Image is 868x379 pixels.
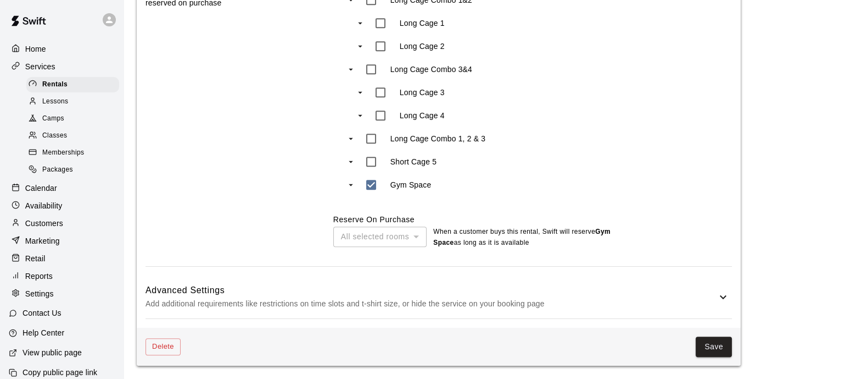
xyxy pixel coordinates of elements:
[696,337,732,357] button: Save
[9,250,115,267] a: Retail
[26,111,119,127] div: Camps
[26,162,124,179] a: Packages
[26,111,124,128] a: Camps
[26,76,124,93] a: Rentals
[23,347,82,358] p: View public page
[42,113,64,124] span: Camps
[145,338,181,355] button: Delete
[433,227,625,249] p: When a customer buys this rental , Swift will reserve as long as it is available
[390,179,432,190] p: Gym Space
[25,200,63,211] p: Availability
[390,64,472,75] p: Long Cage Combo 3&4
[42,96,69,107] span: Lessons
[145,283,716,298] h6: Advanced Settings
[23,307,61,318] p: Contact Us
[25,218,63,229] p: Customers
[23,327,64,338] p: Help Center
[26,145,124,162] a: Memberships
[25,61,55,72] p: Services
[333,227,427,247] div: All selected rooms
[26,145,119,161] div: Memberships
[26,162,119,178] div: Packages
[333,215,415,224] label: Reserve On Purchase
[9,215,115,232] a: Customers
[26,77,119,92] div: Rentals
[400,110,445,121] p: Long Cage 4
[9,268,115,284] a: Reports
[433,228,611,246] b: Gym Space
[42,147,84,158] span: Memberships
[26,94,119,109] div: Lessons
[145,297,716,311] p: Add additional requirements like restrictions on time slots and t-shirt size, or hide the service...
[9,58,115,75] a: Services
[390,133,485,144] p: Long Cage Combo 1, 2 & 3
[9,41,115,57] a: Home
[26,128,119,144] div: Classes
[42,164,73,175] span: Packages
[26,128,124,145] a: Classes
[400,87,445,98] p: Long Cage 3
[390,156,436,167] p: Short Cage 5
[42,130,67,141] span: Classes
[400,41,445,52] p: Long Cage 2
[9,285,115,302] a: Settings
[25,288,54,299] p: Settings
[9,233,115,249] a: Marketing
[23,367,97,378] p: Copy public page link
[25,43,46,54] p: Home
[145,276,732,319] div: Advanced SettingsAdd additional requirements like restrictions on time slots and t-shirt size, or...
[25,271,53,282] p: Reports
[400,18,445,29] p: Long Cage 1
[26,93,124,110] a: Lessons
[42,79,68,90] span: Rentals
[9,180,115,196] a: Calendar
[25,183,57,194] p: Calendar
[25,235,60,246] p: Marketing
[9,197,115,214] a: Availability
[25,253,46,264] p: Retail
